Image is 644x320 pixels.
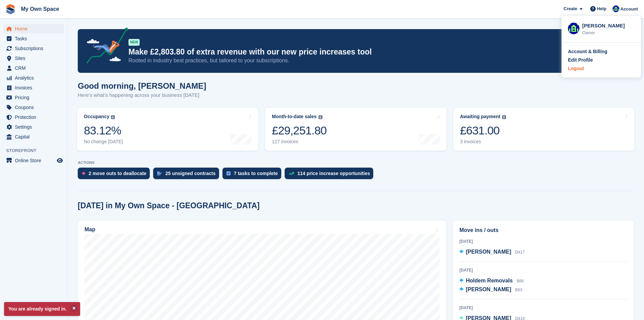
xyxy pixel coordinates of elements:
div: Occupancy [84,114,109,120]
span: CRM [15,63,55,73]
a: [PERSON_NAME] D417 [459,248,525,257]
div: Owner [582,29,635,36]
span: Coupons [15,103,55,112]
span: Create [564,5,577,12]
a: Account & Billing [568,48,635,55]
span: Analytics [15,73,55,83]
a: 114 price increase opportunities [285,168,377,183]
span: Holdem Removals [466,278,513,283]
a: 2 move outs to deallocate [78,168,153,183]
p: You are already signed in. [4,302,80,316]
span: B63 [515,287,522,292]
h1: Good morning, [PERSON_NAME] [78,81,206,90]
p: Make £2,803.80 of extra revenue with our new price increases tool [128,47,575,57]
a: menu [3,83,64,92]
span: Pricing [15,93,55,102]
div: Edit Profile [568,57,593,64]
a: menu [3,44,64,53]
div: Account & Billing [568,48,607,55]
a: Month-to-date sales £29,251.80 127 invoices [265,108,446,151]
img: price-adjustments-announcement-icon-8257ccfd72463d97f412b2fc003d46551f7dbcb40ab6d574587a9cd5c0d94... [81,27,128,66]
span: Capital [15,132,55,142]
img: Rob Hull [613,5,619,12]
span: B66 [517,279,524,283]
a: Preview store [56,156,64,165]
div: NEW [128,39,140,46]
div: 127 invoices [272,139,327,145]
span: Subscriptions [15,44,55,53]
p: ACTIONS [78,161,634,165]
a: Holdem Removals B66 [459,277,524,285]
div: [DATE] [459,305,627,311]
img: icon-info-grey-7440780725fd019a000dd9b08b2336e03edf1995a4989e88bcd33f0948082b44.svg [111,115,115,119]
a: menu [3,54,64,63]
div: 2 move outs to deallocate [89,171,146,176]
div: 3 invoices [460,139,506,145]
div: 7 tasks to complete [234,171,278,176]
a: menu [3,156,64,165]
div: 25 unsigned contracts [165,171,216,176]
div: 83.12% [84,124,123,137]
div: 114 price increase opportunities [297,171,370,176]
a: menu [3,24,64,34]
p: Here's what's happening across your business [DATE] [78,91,206,99]
div: [PERSON_NAME] [582,22,635,28]
span: Online Store [15,156,55,165]
div: £631.00 [460,124,506,137]
span: D417 [515,250,525,255]
a: menu [3,34,64,43]
div: [DATE] [459,267,627,273]
img: icon-info-grey-7440780725fd019a000dd9b08b2336e03edf1995a4989e88bcd33f0948082b44.svg [318,115,323,119]
h2: Move ins / outs [459,226,627,234]
div: £29,251.80 [272,124,327,137]
span: Invoices [15,83,55,92]
div: [DATE] [459,238,627,244]
a: 7 tasks to complete [222,168,285,183]
img: contract_signature_icon-13c848040528278c33f63329250d36e43548de30e8caae1d1a13099fd9432cc5.svg [157,171,162,175]
div: No change [DATE] [84,139,123,145]
img: icon-info-grey-7440780725fd019a000dd9b08b2336e03edf1995a4989e88bcd33f0948082b44.svg [502,115,506,119]
a: menu [3,132,64,142]
span: Help [597,5,606,12]
div: Logout [568,65,584,72]
a: [PERSON_NAME] B63 [459,285,522,294]
span: Account [620,6,638,13]
p: Rooted in industry best practices, but tailored to your subscriptions. [128,57,575,64]
img: stora-icon-8386f47178a22dfd0bd8f6a31ec36ba5ce8667c1dd55bd0f319d3a0aa187defe.svg [5,4,16,14]
a: menu [3,112,64,122]
span: Tasks [15,34,55,43]
a: Edit Profile [568,57,635,64]
a: menu [3,73,64,83]
img: price_increase_opportunities-93ffe204e8149a01c8c9dc8f82e8f89637d9d84a8eef4429ea346261dce0b2c0.svg [289,172,294,175]
a: Awaiting payment £631.00 3 invoices [453,108,635,151]
span: Storefront [6,147,67,154]
a: My Own Space [18,3,62,15]
h2: [DATE] in My Own Space - [GEOGRAPHIC_DATA] [78,201,260,210]
div: Month-to-date sales [272,114,316,120]
span: Protection [15,112,55,122]
a: menu [3,63,64,73]
a: menu [3,93,64,102]
a: menu [3,122,64,132]
a: 25 unsigned contracts [153,168,222,183]
div: Awaiting payment [460,114,501,120]
span: Settings [15,122,55,132]
a: Logout [568,65,635,72]
span: [PERSON_NAME] [466,249,511,255]
img: task-75834270c22a3079a89374b754ae025e5fb1db73e45f91037f5363f120a921f8.svg [226,171,231,175]
span: [PERSON_NAME] [466,286,511,292]
span: Home [15,24,55,34]
img: move_outs_to_deallocate_icon-f764333ba52eb49d3ac5e1228854f67142a1ed5810a6f6cc68b1a99e826820c5.svg [82,171,85,175]
img: Rob Hull [568,23,579,34]
h2: Map [85,227,95,233]
a: Occupancy 83.12% No change [DATE] [77,108,258,151]
span: Sites [15,54,55,63]
a: menu [3,103,64,112]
